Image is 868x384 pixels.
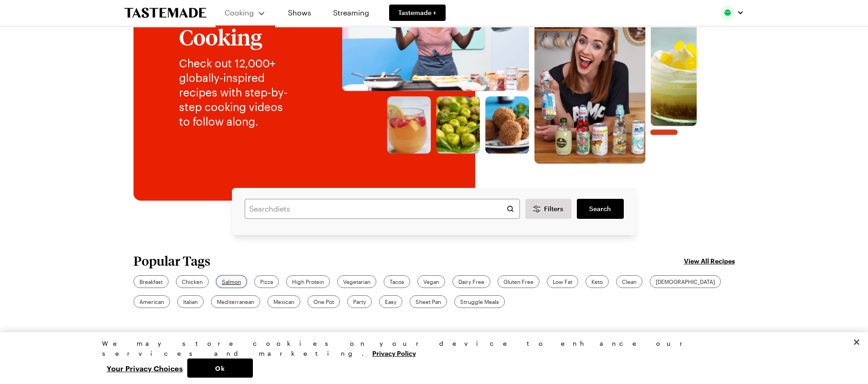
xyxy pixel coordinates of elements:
[183,298,198,306] span: Italian
[398,8,437,17] span: Tastemade +
[720,5,744,20] button: Profile picture
[286,275,330,288] a: High Protein
[586,275,609,288] a: Keto
[254,275,279,288] a: Pizza
[622,278,637,286] span: Clean
[337,275,376,288] a: Vegetarian
[313,298,334,306] span: One Pot
[384,275,410,288] a: Tacos
[267,295,300,308] a: Mexican
[553,278,572,286] span: Low Fat
[460,298,499,306] span: Struggle Meals
[124,8,206,18] a: To Tastemade Home Page
[187,359,253,378] button: Ok
[225,4,266,22] button: Cooking
[656,278,715,286] span: [DEMOGRAPHIC_DATA]
[176,275,209,288] a: Chicken
[134,295,170,308] a: American
[216,275,247,288] a: Salmon
[498,275,539,288] a: Gluten Free
[372,349,416,357] a: More information about your privacy, opens in a new tab
[139,298,164,306] span: American
[616,275,642,288] a: Clean
[547,275,578,288] a: Low Fat
[544,204,563,213] span: Filters
[102,339,758,359] div: We may store cookies on your device to enhance our services and marketing.
[452,275,490,288] a: Dairy Free
[454,295,505,308] a: Struggle Meals
[179,25,295,49] h1: Cooking
[390,278,404,286] span: Tacos
[134,275,169,288] a: Breakfast
[589,204,611,213] span: Search
[343,278,370,286] span: Vegetarian
[134,253,211,268] h2: Popular Tags
[416,298,441,306] span: Sheet Pan
[525,199,572,219] button: Desktop filters
[308,295,340,308] a: One Pot
[417,275,445,288] a: Vegan
[423,278,439,286] span: Vegan
[102,339,758,378] div: Privacy
[353,298,366,306] span: Party
[177,295,204,308] a: Italian
[389,5,446,21] a: Tastemade +
[720,5,735,20] img: Profile picture
[458,278,484,286] span: Dairy Free
[182,278,203,286] span: Chicken
[222,278,241,286] span: Salmon
[410,295,447,308] a: Sheet Pan
[650,275,721,288] a: [DEMOGRAPHIC_DATA]
[577,199,623,219] a: filters
[503,278,534,286] span: Gluten Free
[225,8,254,17] span: Cooking
[347,295,372,308] a: Party
[379,295,402,308] a: Easy
[211,295,260,308] a: Mediterranean
[591,278,603,286] span: Keto
[260,278,273,286] span: Pizza
[292,278,324,286] span: High Protein
[684,256,735,266] a: View All Recipes
[273,298,294,306] span: Mexican
[179,56,295,129] p: Check out 12,000+ globally-inspired recipes with step-by-step cooking videos to follow along.
[102,359,187,378] button: Your Privacy Choices
[385,298,396,306] span: Easy
[139,278,163,286] span: Breakfast
[217,298,254,306] span: Mediterranean
[847,332,867,352] button: Close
